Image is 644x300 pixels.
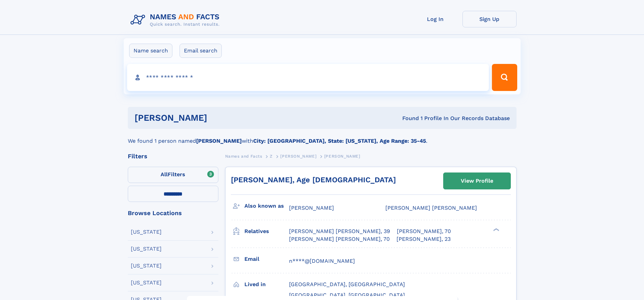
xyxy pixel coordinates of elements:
[270,154,273,159] span: Z
[231,176,396,184] a: [PERSON_NAME], Age [DEMOGRAPHIC_DATA]
[129,44,172,58] label: Name search
[253,138,426,144] b: City: [GEOGRAPHIC_DATA], State: [US_STATE], Age Range: 35-45
[280,152,316,160] a: [PERSON_NAME]
[244,279,289,290] h3: Lived in
[128,210,218,216] div: Browse Locations
[385,205,477,211] span: [PERSON_NAME] [PERSON_NAME]
[305,115,510,122] div: Found 1 Profile In Our Records Database
[244,226,289,237] h3: Relatives
[289,281,405,287] span: [GEOGRAPHIC_DATA], [GEOGRAPHIC_DATA]
[289,228,390,235] a: [PERSON_NAME] [PERSON_NAME], 39
[131,246,162,252] div: [US_STATE]
[289,235,390,243] a: [PERSON_NAME] [PERSON_NAME], 70
[492,64,517,91] button: Search Button
[131,280,162,285] div: [US_STATE]
[128,167,218,183] label: Filters
[444,173,510,189] a: View Profile
[128,153,218,159] div: Filters
[127,64,489,91] input: search input
[289,205,334,211] span: [PERSON_NAME]
[225,152,262,160] a: Names and Facts
[280,154,316,159] span: [PERSON_NAME]
[196,138,242,144] b: [PERSON_NAME]
[270,152,273,160] a: Z
[161,171,168,178] span: All
[128,11,225,29] img: Logo Names and Facts
[131,229,162,235] div: [US_STATE]
[461,173,493,189] div: View Profile
[244,253,289,265] h3: Email
[180,44,222,58] label: Email search
[131,263,162,269] div: [US_STATE]
[289,292,405,298] span: [GEOGRAPHIC_DATA], [GEOGRAPHIC_DATA]
[135,114,305,122] h1: [PERSON_NAME]
[128,129,517,145] div: We found 1 person named with .
[324,154,360,159] span: [PERSON_NAME]
[397,228,451,235] a: [PERSON_NAME], 70
[492,228,500,232] div: ❯
[462,11,517,27] a: Sign Up
[397,235,451,243] a: [PERSON_NAME], 23
[408,11,462,27] a: Log In
[244,200,289,212] h3: Also known as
